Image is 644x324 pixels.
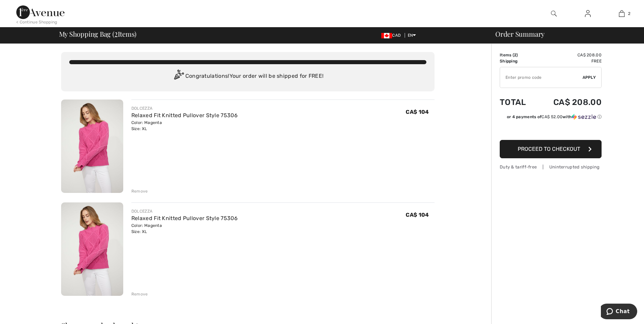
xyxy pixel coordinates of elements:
span: CAD [381,33,403,38]
div: or 4 payments ofCA$ 52.00withSezzle Click to learn more about Sezzle [500,114,602,122]
a: Relaxed Fit Knitted Pullover Style 75306 [131,215,238,221]
div: Duty & tariff-free | Uninterrupted shipping [500,164,602,170]
img: Relaxed Fit Knitted Pullover Style 75306 [61,100,123,193]
a: Sign In [579,10,596,18]
span: 2 [628,11,630,17]
div: Color: Magenta Size: XL [131,222,238,235]
div: or 4 payments of with [507,114,602,120]
div: Remove [131,291,148,297]
div: DOLCEZZA [131,208,238,214]
td: CA$ 208.00 [536,52,602,58]
div: Congratulations! Your order will be shipped for FREE! [69,70,426,83]
img: search the website [551,10,557,18]
a: Relaxed Fit Knitted Pullover Style 75306 [131,112,238,119]
td: Total [500,91,536,114]
a: 2 [605,10,638,18]
div: Color: Magenta Size: XL [131,120,238,132]
button: Proceed to Checkout [500,140,602,158]
div: < Continue Shopping [16,19,57,25]
span: Proceed to Checkout [518,146,580,152]
span: 2 [114,29,118,38]
span: EN [408,33,416,38]
span: CA$ 104 [406,212,429,218]
div: Order Summary [487,31,640,37]
div: Remove [131,188,148,194]
img: My Info [585,10,591,18]
input: Promo code [500,67,583,88]
div: DOLCEZZA [131,105,238,111]
td: Items ( ) [500,52,536,58]
img: Sezzle [572,114,596,120]
span: CA$ 104 [406,109,429,115]
td: Shipping [500,58,536,64]
img: Canadian Dollar [381,33,392,38]
span: My Shopping Bag ( Items) [59,31,137,37]
td: Free [536,58,602,64]
iframe: PayPal-paypal [500,122,602,138]
span: Apply [583,74,596,80]
img: 1ère Avenue [16,5,65,19]
iframe: Opens a widget where you can chat to one of our agents [601,304,637,321]
img: Congratulation2.svg [172,70,185,83]
td: CA$ 208.00 [536,91,602,114]
img: Relaxed Fit Knitted Pullover Style 75306 [61,202,123,296]
img: My Bag [619,10,625,18]
span: 2 [514,53,516,57]
span: CA$ 52.00 [541,114,563,119]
